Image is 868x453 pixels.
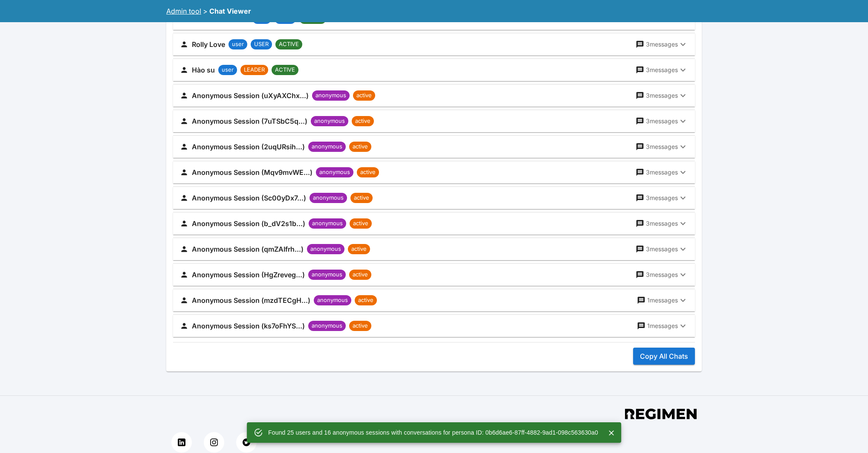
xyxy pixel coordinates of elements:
span: anonymous [308,142,346,151]
span: LEADER [240,66,268,74]
p: 3 messages [646,142,678,151]
span: user [229,40,247,49]
a: instagram [204,432,224,453]
p: 3 messages [646,168,678,177]
span: active [353,91,375,100]
button: Anonymous Session (mzdTECgH...)anonymousactive1messages [173,289,695,311]
h6: Anonymous Session (qmZAIfrh...) [192,243,304,255]
span: USER [251,40,272,49]
h6: Anonymous Session (ks7oFhYS...) [192,320,305,332]
span: active [349,142,371,151]
button: Anonymous Session (qmZAIfrh...)anonymousactive3messages [173,238,695,260]
p: 3 messages [646,270,678,279]
button: Anonymous Session (uXyAXChx...)anonymousactive3messages [173,84,695,107]
button: Anonymous Session (Sc00yDx7...)anonymousactive3messages [173,187,695,209]
span: anonymous [314,296,351,305]
p: 3 messages [646,194,678,202]
p: 1 messages [647,296,678,305]
h6: Anonymous Session (mzdTECgH...) [192,294,310,306]
img: twitter button [243,438,250,446]
h6: Anonymous Session (Mqv9mvWE...) [192,166,312,178]
h6: Anonymous Session (uXyAXChx...) [192,90,309,102]
button: Anonymous Session (ks7oFhYS...)anonymousactive1messages [173,315,695,337]
span: anonymous [312,91,350,100]
span: anonymous [310,194,347,202]
img: linkedin button [178,438,185,446]
button: Anonymous Session (Mqv9mvWE...)anonymousactive3messages [173,161,695,183]
button: Anonymous Session (2uqURsih...)anonymousactive3messages [173,136,695,158]
span: active [357,168,379,177]
div: Found 25 users and 16 anonymous sessions with conversations for persona ID: 0b6d6ae6-87ff-4882-9a... [268,425,598,440]
span: active [350,194,373,202]
img: instagram button [210,438,218,446]
h6: Anonymous Session (2uqURsih...) [192,141,305,153]
span: active [355,296,377,305]
span: active [349,270,371,279]
span: ACTIVE [275,40,302,49]
span: active [348,245,370,253]
p: 3 messages [646,245,678,253]
h6: Anonymous Session (b_dV2s1b...) [192,218,305,229]
p: 3 messages [646,219,678,228]
p: 3 messages [646,117,678,125]
div: > [203,6,208,16]
h6: Anonymous Session (HgZreveg...) [192,269,305,281]
button: Anonymous Session (7uTSbC5q...)anonymousactive3messages [173,110,695,132]
span: ACTIVE [272,66,298,74]
span: anonymous [307,245,344,253]
h6: Rolly Love [192,38,225,50]
button: Copy All Chats [633,348,695,365]
span: user [218,66,237,74]
span: active [349,322,371,330]
a: Admin tool [166,7,201,15]
p: 1 messages [647,322,678,330]
span: anonymous [309,219,346,228]
div: Chat Viewer [209,6,251,16]
h6: Anonymous Session (Sc00yDx7...) [192,192,306,204]
button: Anonymous Session (HgZreveg...)anonymousactive3messages [173,264,695,286]
span: anonymous [316,168,353,177]
p: 3 messages [646,91,678,100]
img: app footer logo [625,409,697,419]
p: 3 messages [646,66,678,74]
span: active [352,117,374,125]
button: Close [605,427,618,439]
p: 3 messages [646,40,678,49]
button: Anonymous Session (b_dV2s1b...)anonymousactive3messages [173,212,695,235]
span: anonymous [308,270,346,279]
span: anonymous [311,117,348,125]
span: active [350,219,372,228]
h6: Anonymous Session (7uTSbC5q...) [192,115,307,127]
button: Rolly LoveuserUSERACTIVE3messages [173,33,695,55]
a: twitter [236,432,257,453]
span: anonymous [308,322,346,330]
h6: Hào su [192,64,215,76]
a: linkedin [171,432,192,453]
button: Hào suuserLEADERACTIVE3messages [173,59,695,81]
